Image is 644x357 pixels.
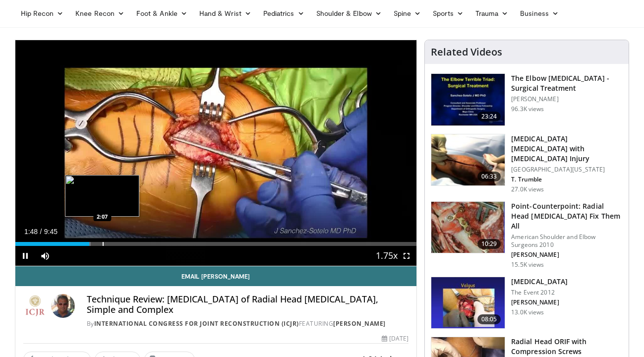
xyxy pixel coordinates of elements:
button: Pause [15,246,35,266]
h3: [MEDICAL_DATA] [MEDICAL_DATA] with [MEDICAL_DATA] Injury [511,134,623,164]
span: 9:45 [44,228,58,236]
p: T. Trumble [511,176,623,183]
p: [PERSON_NAME] [511,298,568,306]
p: 15.5K views [511,261,544,269]
p: [PERSON_NAME] [511,95,623,103]
img: Avatar [51,294,75,318]
h3: Radial Head ORIF with Compression Screws [511,337,623,357]
a: Sports [427,3,469,23]
p: [PERSON_NAME] [511,251,623,259]
p: 27.0K views [511,185,544,193]
h3: Point-Counterpoint: Radial Head [MEDICAL_DATA] Fix Them All [511,201,623,231]
a: International Congress for Joint Reconstruction (ICJR) [94,319,299,328]
button: Playback Rate [377,246,397,266]
div: By FEATURING [87,319,409,328]
img: 162531_0000_1.png.150x105_q85_crop-smart_upscale.jpg [431,74,505,125]
img: marra_1.png.150x105_q85_crop-smart_upscale.jpg [431,202,505,253]
img: International Congress for Joint Reconstruction (ICJR) [23,294,47,318]
a: 08:05 [MEDICAL_DATA] The Event 2012 [PERSON_NAME] 13.0K views [431,277,623,329]
h4: Related Videos [431,46,502,58]
a: 10:29 Point-Counterpoint: Radial Head [MEDICAL_DATA] Fix Them All American Shoulder and Elbow Sur... [431,201,623,269]
h3: [MEDICAL_DATA] [511,277,568,287]
a: Hand & Wrist [193,3,257,23]
p: The Event 2012 [511,289,568,297]
a: Email [PERSON_NAME] [15,266,417,286]
button: Mute [35,246,55,266]
img: 76186_0000_3.png.150x105_q85_crop-smart_upscale.jpg [431,134,505,186]
a: [PERSON_NAME] [333,319,386,328]
div: Progress Bar [15,242,417,246]
a: Knee Recon [69,3,130,23]
p: [GEOGRAPHIC_DATA][US_STATE] [511,166,623,174]
a: Spine [388,3,427,23]
p: American Shoulder and Elbow Surgeons 2010 [511,233,623,249]
a: Business [514,3,565,23]
button: Fullscreen [397,246,416,266]
a: Foot & Ankle [130,3,193,23]
video-js: Video Player [15,40,417,266]
a: 23:24 The Elbow [MEDICAL_DATA] - Surgical Treatment [PERSON_NAME] 96.3K views [431,73,623,126]
img: heCDP4pTuni5z6vX4xMDoxOmtxOwKG7D_1.150x105_q85_crop-smart_upscale.jpg [431,277,505,329]
span: 08:05 [477,314,501,324]
p: 13.0K views [511,308,544,316]
p: 96.3K views [511,105,544,113]
span: 23:24 [477,112,501,121]
span: 06:33 [477,172,501,181]
a: Shoulder & Elbow [310,3,388,23]
h3: The Elbow [MEDICAL_DATA] - Surgical Treatment [511,73,623,93]
span: 1:48 [24,228,38,236]
a: Trauma [469,3,515,23]
a: 06:33 [MEDICAL_DATA] [MEDICAL_DATA] with [MEDICAL_DATA] Injury [GEOGRAPHIC_DATA][US_STATE] T. Tru... [431,134,623,193]
div: [DATE] [382,334,409,343]
h4: Technique Review: [MEDICAL_DATA] of Radial Head [MEDICAL_DATA], Simple and Complex [87,294,409,315]
a: Pediatrics [257,3,310,23]
span: / [40,228,42,236]
img: image.jpeg [65,175,139,217]
span: 10:29 [477,239,501,249]
a: Hip Recon [15,3,70,23]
